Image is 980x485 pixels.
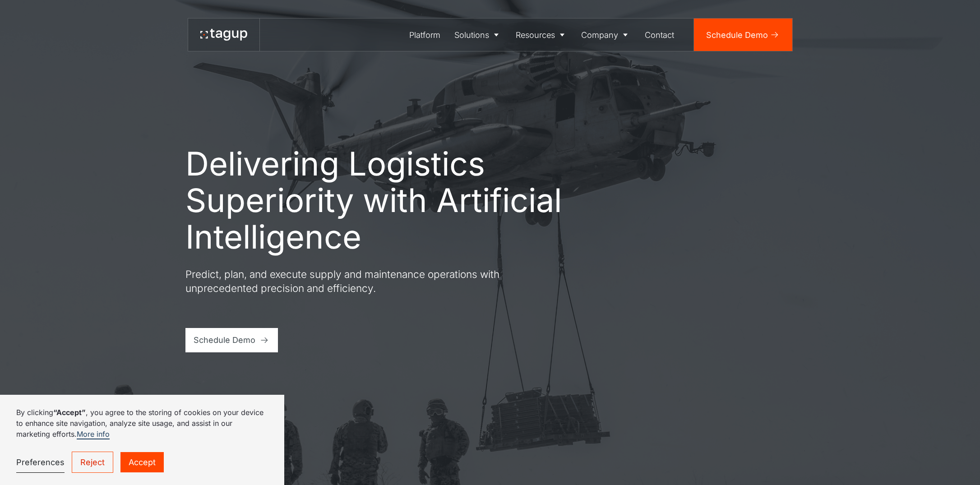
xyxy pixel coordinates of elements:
[185,267,510,296] p: Predict, plan, and execute supply and maintenance operations with unprecedented precision and eff...
[72,452,113,473] a: Reject
[402,18,448,51] a: Platform
[508,18,574,51] a: Resources
[409,29,440,41] div: Platform
[185,328,278,352] a: Schedule Demo
[53,408,86,417] strong: “Accept”
[694,18,792,51] a: Schedule Demo
[638,18,681,51] a: Contact
[516,29,555,41] div: Resources
[706,29,768,41] div: Schedule Demo
[581,29,618,41] div: Company
[448,18,509,51] a: Solutions
[574,18,638,51] a: Company
[16,407,268,439] p: By clicking , you agree to the storing of cookies on your device to enhance site navigation, anal...
[77,430,110,439] a: More info
[194,334,255,346] div: Schedule Demo
[645,29,674,41] div: Contact
[185,145,564,255] h1: Delivering Logistics Superiority with Artificial Intelligence
[120,452,164,472] a: Accept
[16,452,65,473] a: Preferences
[454,29,489,41] div: Solutions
